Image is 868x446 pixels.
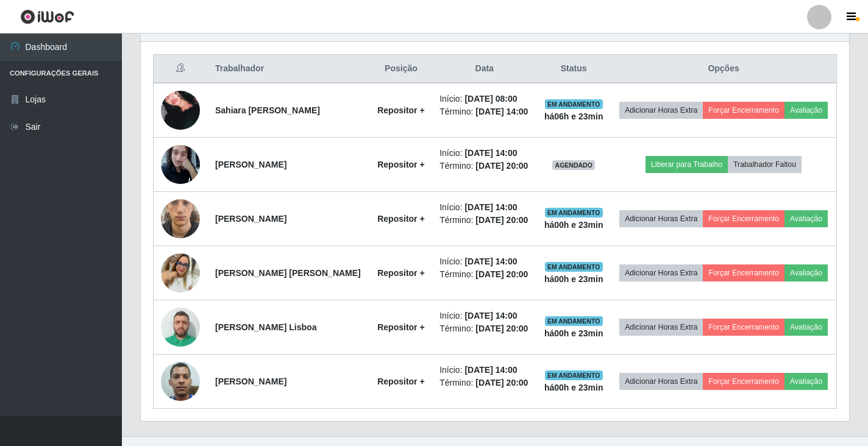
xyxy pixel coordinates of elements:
time: [DATE] 20:00 [475,269,528,279]
strong: há 00 h e 23 min [544,274,603,284]
button: Avaliação [784,210,828,227]
span: EM ANDAMENTO [545,262,603,272]
span: EM ANDAMENTO [545,370,603,380]
strong: Sahiara [PERSON_NAME] [215,105,320,115]
strong: Repositor + [377,377,424,386]
strong: [PERSON_NAME] [PERSON_NAME] [215,268,361,278]
time: [DATE] 14:00 [464,311,517,320]
button: Forçar Encerramento [703,102,784,119]
strong: há 00 h e 23 min [544,383,603,392]
button: Avaliação [784,102,828,119]
li: Início: [439,201,529,214]
strong: há 06 h e 23 min [544,111,603,121]
img: 1758222051046.jpeg [161,82,200,139]
strong: Repositor + [377,268,424,278]
span: EM ANDAMENTO [545,316,603,326]
time: [DATE] 08:00 [464,94,517,104]
button: Trabalhador Faltou [728,156,802,173]
th: Opções [611,55,836,83]
li: Término: [439,214,529,227]
button: Forçar Encerramento [703,319,784,336]
li: Término: [439,160,529,172]
button: Adicionar Horas Extra [619,264,703,281]
li: Início: [439,255,529,268]
th: Trabalhador [208,55,370,83]
li: Início: [439,93,529,105]
button: Forçar Encerramento [703,373,784,390]
li: Início: [439,364,529,377]
strong: [PERSON_NAME] Lisboa [215,322,316,332]
li: Início: [439,147,529,160]
strong: [PERSON_NAME] [215,377,286,386]
time: [DATE] 20:00 [475,161,528,171]
th: Data [432,55,536,83]
strong: há 00 h e 23 min [544,328,603,338]
time: [DATE] 20:00 [475,378,528,388]
time: [DATE] 14:00 [464,148,517,158]
time: [DATE] 14:00 [464,365,517,375]
button: Adicionar Horas Extra [619,210,703,227]
th: Posição [370,55,433,83]
span: EM ANDAMENTO [545,99,603,109]
img: 1747575211019.jpeg [161,138,200,190]
strong: Repositor + [377,322,424,332]
li: Término: [439,268,529,281]
img: 1759709002786.jpeg [161,355,200,407]
time: [DATE] 14:00 [464,202,517,212]
button: Liberar para Trabalho [646,156,728,173]
button: Avaliação [784,319,828,336]
time: [DATE] 20:00 [475,324,528,333]
strong: [PERSON_NAME] [215,214,286,224]
time: [DATE] 14:00 [475,107,528,116]
button: Forçar Encerramento [703,210,784,227]
button: Adicionar Horas Extra [619,319,703,336]
li: Término: [439,322,529,335]
img: CoreUI Logo [20,9,74,24]
strong: Repositor + [377,105,424,115]
strong: [PERSON_NAME] [215,160,286,169]
time: [DATE] 14:00 [464,257,517,266]
strong: Repositor + [377,214,424,224]
button: Avaliação [784,264,828,281]
button: Forçar Encerramento [703,264,784,281]
button: Avaliação [784,373,828,390]
img: 1749668306619.jpeg [161,177,200,261]
button: Adicionar Horas Extra [619,373,703,390]
strong: há 00 h e 23 min [544,220,603,230]
strong: Repositor + [377,160,424,169]
li: Término: [439,377,529,389]
li: Término: [439,105,529,118]
img: 1755998859963.jpeg [161,253,200,292]
th: Status [536,55,611,83]
button: Adicionar Horas Extra [619,102,703,119]
li: Início: [439,310,529,322]
img: 1756517330886.jpeg [161,301,200,353]
time: [DATE] 20:00 [475,215,528,225]
span: EM ANDAMENTO [545,208,603,218]
span: AGENDADO [552,160,595,170]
